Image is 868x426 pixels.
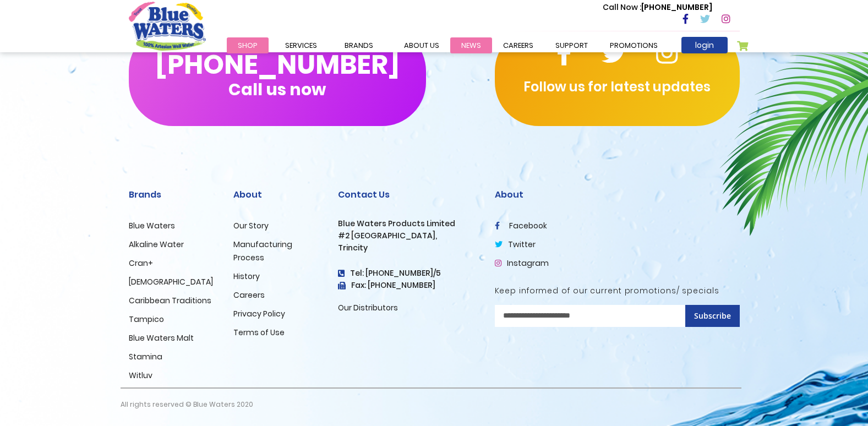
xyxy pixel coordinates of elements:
[393,37,450,53] a: about us
[599,37,669,53] a: Promotions
[129,2,206,50] a: store logo
[694,310,731,321] span: Subscribe
[129,239,184,250] a: Alkaline Water
[338,243,478,253] h3: Trincity
[603,2,641,13] span: Call Now :
[495,220,547,231] a: facebook
[495,258,549,269] a: Instagram
[129,314,164,325] a: Tampico
[492,37,544,53] a: careers
[233,220,269,231] a: Our Story
[544,37,599,53] a: support
[338,189,478,200] h2: Contact Us
[495,189,740,200] h2: About
[129,220,175,231] a: Blue Waters
[228,86,326,92] span: Call us now
[233,308,285,319] a: Privacy Policy
[495,77,740,97] p: Follow us for latest updates
[129,295,211,306] a: Caribbean Traditions
[233,327,285,338] a: Terms of Use
[129,27,426,126] button: [PHONE_NUMBER]Call us now
[495,286,740,296] h5: Keep informed of our current promotions/ specials
[238,40,258,51] span: Shop
[681,37,728,53] a: login
[233,290,265,301] a: Careers
[233,189,321,200] h2: About
[129,370,152,381] a: Witluv
[129,189,217,200] h2: Brands
[495,239,536,250] a: twitter
[450,37,492,53] a: News
[338,219,478,228] h3: Blue Waters Products Limited
[233,239,292,263] a: Manufacturing Process
[345,40,373,51] span: Brands
[129,258,153,269] a: Cran+
[129,276,213,287] a: [DEMOGRAPHIC_DATA]
[129,351,162,362] a: Stamina
[129,332,194,343] a: Blue Waters Malt
[338,231,478,241] h3: #2 [GEOGRAPHIC_DATA],
[285,40,317,51] span: Services
[338,281,478,290] h3: Fax: [PHONE_NUMBER]
[338,269,478,278] h4: Tel: [PHONE_NUMBER]/5
[603,2,712,13] p: [PHONE_NUMBER]
[338,302,398,313] a: Our Distributors
[233,271,260,282] a: History
[121,389,253,420] p: All rights reserved © Blue Waters 2020
[685,305,740,327] button: Subscribe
